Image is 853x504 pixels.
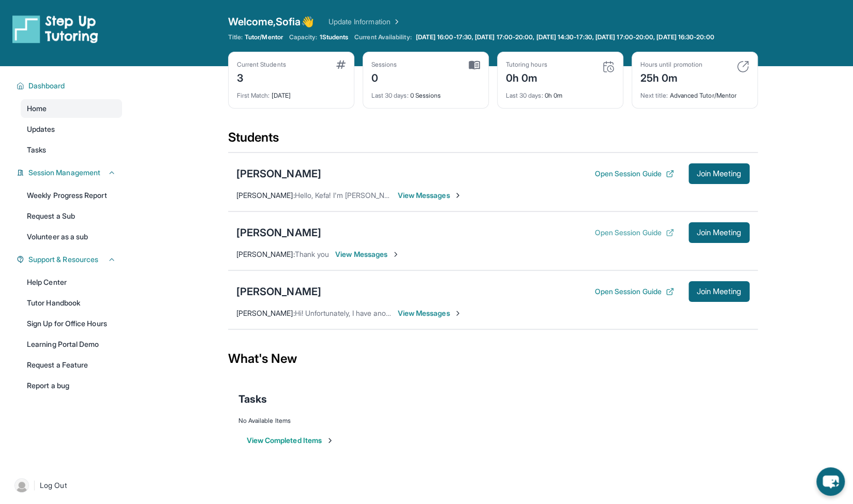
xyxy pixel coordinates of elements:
[237,91,270,99] span: First Match :
[336,60,346,69] img: card
[689,222,750,243] button: Join Meeting
[594,286,674,297] button: Open Session Guide
[24,254,116,265] button: Support & Resources
[247,435,334,446] button: View Completed Items
[27,103,47,114] span: Home
[371,91,409,99] span: Last 30 days :
[640,91,668,99] span: Next title :
[28,254,98,265] span: Support & Resources
[237,85,346,100] div: [DATE]
[371,60,397,69] div: Sessions
[236,166,321,181] div: [PERSON_NAME]
[391,17,401,27] img: Chevron Right
[697,230,741,236] span: Join Meeting
[33,479,36,492] span: |
[354,33,411,41] span: Current Availability:
[416,33,714,41] span: [DATE] 16:00-17:30, [DATE] 17:00-20:00, [DATE] 14:30-17:30, [DATE] 17:00-20:00, [DATE] 16:30-20:00
[689,281,750,302] button: Join Meeting
[237,60,286,69] div: Current Students
[21,314,122,333] a: Sign Up for Office Hours
[816,467,845,496] button: chat-button
[12,14,98,43] img: logo
[398,308,462,318] span: View Messages
[602,60,615,73] img: card
[237,69,286,85] div: 3
[28,81,65,91] span: Dashboard
[295,250,330,258] span: Thank you
[40,480,67,491] span: Log Out
[289,33,318,41] span: Capacity:
[228,129,758,152] div: Students
[335,249,400,259] span: View Messages
[506,85,615,100] div: 0h 0m
[21,376,122,395] a: Report a bug
[236,191,295,200] span: [PERSON_NAME] :
[21,356,122,374] a: Request a Feature
[689,163,750,184] button: Join Meeting
[398,190,462,201] span: View Messages
[594,227,674,238] button: Open Session Guide
[454,191,462,200] img: Chevron-Right
[506,60,547,69] div: Tutoring hours
[640,69,702,85] div: 25h 0m
[24,167,116,178] button: Session Management
[454,309,462,317] img: Chevron-Right
[21,186,122,205] a: Weekly Progress Report
[328,17,401,27] a: Update Information
[28,167,100,178] span: Session Management
[21,335,122,354] a: Learning Portal Demo
[228,33,243,41] span: Title:
[21,99,122,118] a: Home
[21,141,122,159] a: Tasks
[697,171,741,177] span: Join Meeting
[21,120,122,139] a: Updates
[236,250,295,258] span: [PERSON_NAME] :
[10,474,122,497] a: |Log Out
[319,33,348,41] span: 1 Students
[392,250,400,258] img: Chevron-Right
[21,227,122,246] a: Volunteer as a sub
[236,225,321,240] div: [PERSON_NAME]
[238,417,747,425] div: No Available Items
[469,60,480,70] img: card
[697,288,741,295] span: Join Meeting
[238,392,267,406] span: Tasks
[228,14,314,29] span: Welcome, Sofia 👋
[24,81,116,91] button: Dashboard
[245,33,283,41] span: Tutor/Mentor
[236,309,295,317] span: [PERSON_NAME] :
[27,145,46,155] span: Tasks
[371,69,397,85] div: 0
[21,273,122,292] a: Help Center
[236,284,321,299] div: [PERSON_NAME]
[506,69,547,85] div: 0h 0m
[228,336,758,381] div: What's New
[414,33,716,41] a: [DATE] 16:00-17:30, [DATE] 17:00-20:00, [DATE] 14:30-17:30, [DATE] 17:00-20:00, [DATE] 16:30-20:00
[737,60,749,73] img: card
[594,169,674,179] button: Open Session Guide
[27,124,55,134] span: Updates
[371,85,480,100] div: 0 Sessions
[295,309,766,317] span: Hi! Unfortunately, I have another session until 6:00 [DATE], but after that time I am available. ...
[21,294,122,312] a: Tutor Handbook
[640,60,702,69] div: Hours until promotion
[14,478,29,493] img: user-img
[506,91,543,99] span: Last 30 days :
[640,85,749,100] div: Advanced Tutor/Mentor
[21,207,122,225] a: Request a Sub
